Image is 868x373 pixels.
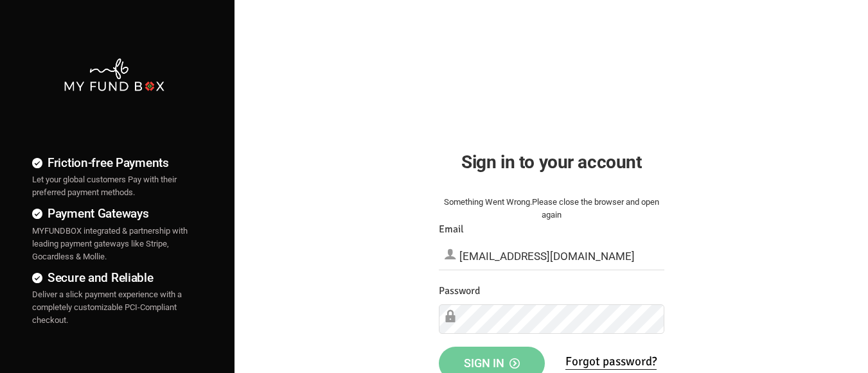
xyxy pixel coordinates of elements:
h4: Friction-free Payments [32,153,196,172]
label: Email [439,221,464,238]
span: Let your global customers Pay with their preferred payment methods. [32,175,177,197]
h4: Secure and Reliable [32,268,196,287]
span: MYFUNDBOX integrated & partnership with leading payment gateways like Stripe, Gocardless & Mollie. [32,226,188,261]
div: Something Went Wrong.Please close the browser and open again [439,196,664,221]
input: Email [439,242,664,270]
h4: Payment Gateways [32,204,196,223]
a: Forgot password? [565,354,657,370]
label: Password [439,283,480,299]
img: mfbwhite.png [63,57,166,92]
span: Sign in [464,356,520,370]
span: Deliver a slick payment experience with a completely customizable PCI-Compliant checkout. [32,290,182,325]
h2: Sign in to your account [439,148,664,176]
